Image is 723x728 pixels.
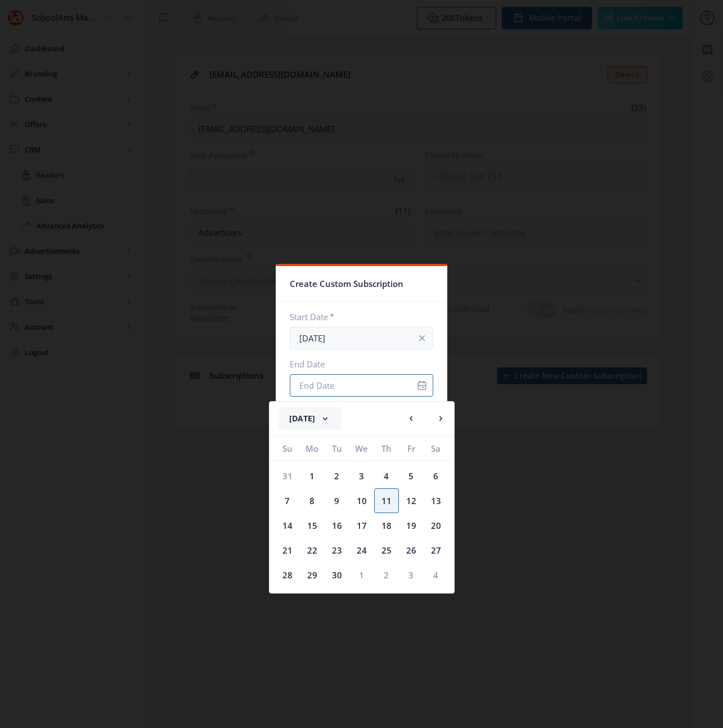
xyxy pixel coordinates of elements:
[300,538,325,563] div: 22
[399,563,424,587] div: 3
[416,332,428,344] nb-icon: info
[300,563,325,587] div: 29
[275,563,300,587] div: 28
[349,513,374,538] div: 17
[399,488,424,513] div: 12
[416,380,428,391] nb-icon: info
[290,358,424,370] label: End Date
[399,436,424,461] div: Fr
[399,538,424,563] div: 26
[275,538,300,563] div: 21
[399,464,424,488] div: 5
[325,538,349,563] div: 23
[275,513,300,538] div: 14
[325,563,349,587] div: 30
[325,436,349,461] div: Tu
[300,513,325,538] div: 15
[325,488,349,513] div: 9
[349,538,374,563] div: 24
[424,563,448,587] div: 4
[374,563,399,587] div: 2
[374,538,399,563] div: 25
[374,464,399,488] div: 4
[424,513,448,538] div: 20
[374,513,399,538] div: 18
[290,327,433,349] input: Start Date
[424,538,448,563] div: 27
[279,407,342,430] button: [DATE]
[424,464,448,488] div: 6
[424,436,448,461] div: Sa
[349,436,374,461] div: We
[349,464,374,488] div: 3
[411,327,433,349] button: info
[349,563,374,587] div: 1
[349,488,374,513] div: 10
[325,513,349,538] div: 16
[374,488,399,513] div: 11
[290,311,424,322] label: Start Date
[300,488,325,513] div: 8
[275,464,300,488] div: 31
[275,436,300,461] div: Su
[399,513,424,538] div: 19
[300,436,325,461] div: Mo
[300,464,325,488] div: 1
[374,436,399,461] div: Th
[275,488,300,513] div: 7
[424,488,448,513] div: 13
[290,275,403,293] span: Create Custom Subscription
[325,464,349,488] div: 2
[290,374,433,397] input: End Date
